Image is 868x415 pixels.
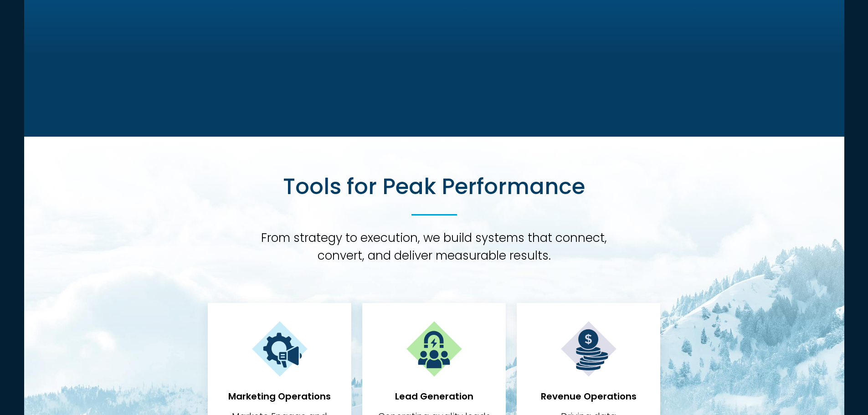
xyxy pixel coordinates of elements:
[283,173,585,200] h2: Tools for Peak Performance
[395,390,473,403] strong: Lead Generation
[405,319,464,379] img: Services 4
[541,390,637,403] strong: Revenue Operations
[228,390,331,403] strong: Marketing Operations
[250,319,309,379] img: Services 3
[249,229,619,265] h3: From strategy to execution, we build systems that connect, convert, and deliver measurable results.
[559,319,618,379] img: Services 5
